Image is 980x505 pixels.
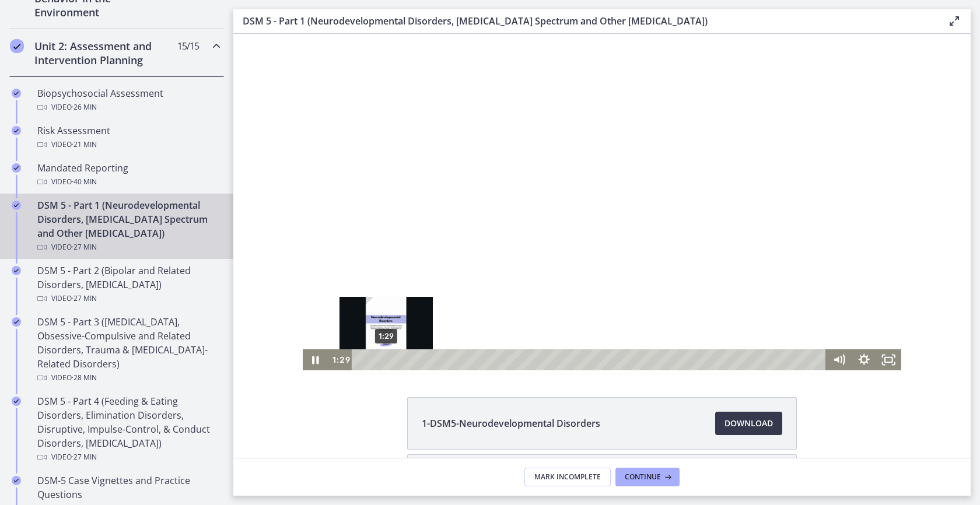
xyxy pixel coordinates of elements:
[12,397,21,406] i: Completed
[233,34,971,370] iframe: Video Lesson
[12,317,21,327] i: Completed
[37,450,219,464] div: Video
[643,315,668,336] button: Fullscreen
[72,175,97,189] span: · 40 min
[715,412,782,435] a: Download
[12,126,21,135] i: Completed
[37,138,219,152] div: Video
[12,266,21,275] i: Completed
[72,138,97,152] span: · 21 min
[72,100,97,114] span: · 26 min
[618,315,643,336] button: Show settings menu
[243,14,929,28] h3: DSM 5 - Part 1 (Neurodevelopmental Disorders, [MEDICAL_DATA] Spectrum and Other [MEDICAL_DATA])
[593,315,618,336] button: Mute
[724,416,773,430] span: Download
[37,264,219,306] div: DSM 5 - Part 2 (Bipolar and Related Disorders, [MEDICAL_DATA])
[12,89,21,98] i: Completed
[12,476,21,485] i: Completed
[37,198,219,254] div: DSM 5 - Part 1 (Neurodevelopmental Disorders, [MEDICAL_DATA] Spectrum and Other [MEDICAL_DATA])
[37,394,219,464] div: DSM 5 - Part 4 (Feeding & Eating Disorders, Elimination Disorders, Disruptive, Impulse-Control, &...
[72,450,97,464] span: · 27 min
[534,472,601,482] span: Mark Incomplete
[37,100,219,114] div: Video
[625,472,661,482] span: Continue
[72,240,97,254] span: · 27 min
[422,416,600,430] span: 1-DSM5-Neurodevelopmental Disorders
[37,124,219,152] div: Risk Assessment
[37,292,219,306] div: Video
[37,315,219,385] div: DSM 5 - Part 3 ([MEDICAL_DATA], Obsessive-Compulsive and Related Disorders, Trauma & [MEDICAL_DAT...
[10,39,24,53] i: Completed
[37,161,219,189] div: Mandated Reporting
[12,201,21,210] i: Completed
[37,175,219,189] div: Video
[34,39,177,67] h2: Unit 2: Assessment and Intervention Planning
[37,240,219,254] div: Video
[524,468,611,486] button: Mark Incomplete
[615,468,680,486] button: Continue
[72,292,97,306] span: · 27 min
[72,371,97,385] span: · 28 min
[37,86,219,114] div: Biopsychosocial Assessment
[12,163,21,173] i: Completed
[177,39,199,53] span: 15 / 15
[37,371,219,385] div: Video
